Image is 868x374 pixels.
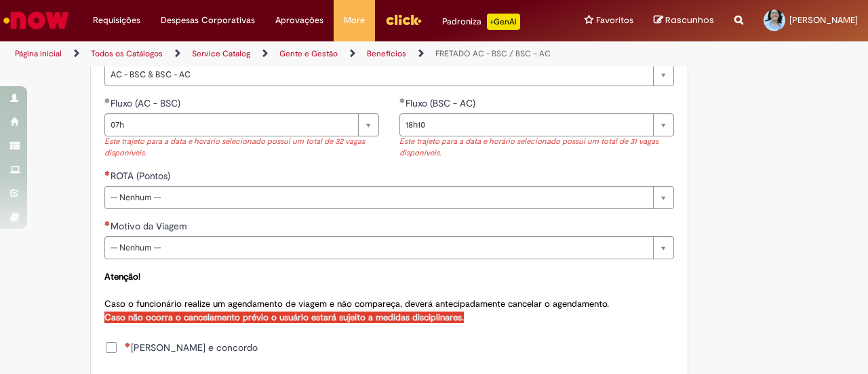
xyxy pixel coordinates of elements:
span: [PERSON_NAME] e concordo [125,341,258,354]
span: Requisições [93,14,140,27]
span: -- Nenhum -- [111,187,646,208]
a: FRETADO AC - BSC / BSC – AC [435,48,551,59]
span: Motivo da Viagem [111,220,190,232]
img: ServiceNow [1,7,71,34]
div: Este trajeto para a data e horário selecionado possui um total de 31 vagas disponíveis. [399,136,674,159]
span: Rascunhos [665,14,714,26]
span: AC - BSC & BSC - AC [111,64,646,86]
a: Gente e Gestão [279,48,338,59]
img: click_logo_yellow_360x200.png [385,10,422,30]
strong: Caso não ocorra o cancelamento prévio o usuário estará sujeito a medidas disciplinares. [104,312,464,323]
span: Despesas Corporativas [161,14,255,27]
span: Fluxo (BSC - AC) [406,97,478,109]
a: Benefícios [367,48,406,59]
a: Todos os Catálogos [91,48,163,59]
span: Caso o funcionário realize um agendamento de viagem e não compareça, deverá antecipadamente cance... [104,271,609,323]
span: Obrigatório Preenchido [104,98,111,103]
span: ROTA (Pontos) [111,170,173,182]
p: +GenAi [487,14,520,30]
span: 18h10 [406,114,646,136]
div: Este trajeto para a data e horário selecionado possui um total de 32 vagas disponíveis. [104,136,379,159]
a: Service Catalog [192,48,250,59]
span: Favoritos [596,14,633,27]
ul: Trilhas de página [10,41,568,67]
a: Rascunhos [654,14,714,27]
span: [PERSON_NAME] [789,14,858,26]
span: Necessários [104,221,111,226]
span: Obrigatório Preenchido [399,98,406,103]
div: Padroniza [442,14,520,30]
a: Página inicial [15,48,62,59]
span: Necessários [104,170,111,176]
span: Aprovações [275,14,323,27]
strong: Atenção! [104,271,140,282]
span: Fluxo (AC - BSC) [111,97,183,109]
span: Necessários [125,342,131,348]
span: -- Nenhum -- [111,237,646,259]
span: 07h [111,114,351,136]
span: More [344,14,365,27]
